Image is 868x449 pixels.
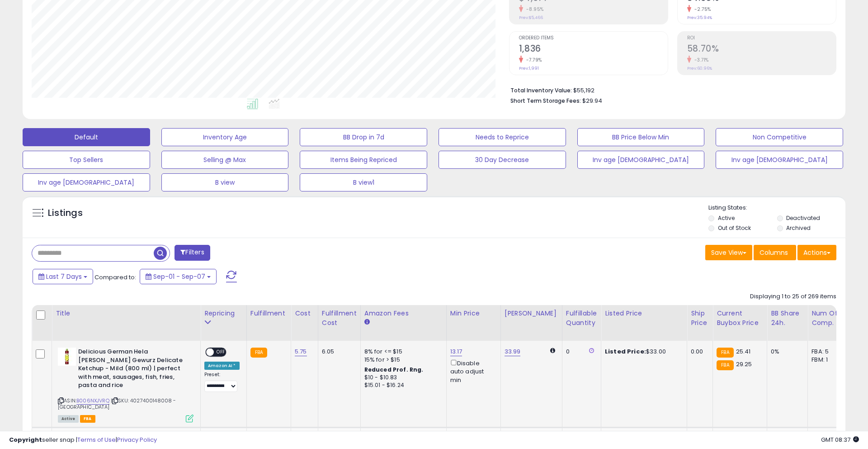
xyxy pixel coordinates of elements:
[519,36,668,41] span: Ordered Items
[117,435,157,444] a: Privacy Policy
[519,15,543,20] small: Prev: $5,466
[94,273,136,282] span: Compared to:
[322,348,354,356] div: 6.05
[577,151,705,169] button: Inv age [DEMOGRAPHIC_DATA]
[691,6,711,13] small: -2.75%
[56,309,197,318] div: Title
[510,84,830,95] li: $55,192
[577,128,705,146] button: BB Price Below Min
[23,151,150,169] button: Top Sellers
[687,15,712,20] small: Prev: 35.94%
[510,86,572,94] b: Total Inventory Value:
[717,309,763,328] div: Current Buybox Price
[687,43,836,56] h2: 58.70%
[364,382,439,389] div: $15.01 - $16.24
[519,66,539,71] small: Prev: 1,991
[797,245,836,260] button: Actions
[716,151,843,169] button: Inv age [DEMOGRAPHIC_DATA]
[523,6,544,13] small: -8.95%
[78,348,188,392] b: Delicious German Hela [PERSON_NAME] Gewurz Delicate Ketchup - Mild (800 ml) | perfect with meat, ...
[716,128,843,146] button: Non Competitive
[605,309,683,318] div: Listed Price
[204,372,240,392] div: Preset:
[786,224,811,232] label: Archived
[80,415,95,423] span: FBA
[450,309,497,318] div: Min Price
[705,245,752,260] button: Save View
[204,309,243,318] div: Repricing
[58,348,76,366] img: 31dsFmgADVL._SL40_.jpg
[717,360,733,370] small: FBA
[23,128,150,146] button: Default
[58,348,193,421] div: ASIN:
[450,347,462,356] a: 13.17
[58,415,79,423] span: All listings currently available for purchase on Amazon
[295,347,307,356] a: 5.75
[214,349,228,356] span: OFF
[364,374,439,382] div: $10 - $10.83
[505,347,521,356] a: 33.99
[295,309,314,318] div: Cost
[717,348,733,358] small: FBA
[9,436,157,444] div: seller snap | |
[605,347,646,356] b: Listed Price:
[364,348,439,356] div: 8% for <= $15
[736,347,751,356] span: 25.41
[566,309,597,328] div: Fulfillable Quantity
[811,348,841,356] div: FBA: 5
[48,207,83,220] h5: Listings
[300,173,427,191] button: B view1
[175,245,210,261] button: Filters
[58,397,176,411] span: | SKU: 4027400148008 - [GEOGRAPHIC_DATA]
[708,204,845,212] p: Listing States:
[523,57,542,63] small: -7.79%
[46,272,82,281] span: Last 7 Days
[718,224,751,232] label: Out of Stock
[33,269,93,284] button: Last 7 Days
[364,356,439,364] div: 15% for > $15
[566,348,594,356] div: 0
[153,272,205,281] span: Sep-01 - Sep-07
[161,173,289,191] button: B view
[759,248,788,257] span: Columns
[505,309,558,318] div: [PERSON_NAME]
[322,309,357,328] div: Fulfillment Cost
[161,128,289,146] button: Inventory Age
[519,43,668,56] h2: 1,836
[754,245,796,260] button: Columns
[811,309,844,328] div: Num of Comp.
[9,435,42,444] strong: Copyright
[736,360,752,368] span: 29.25
[364,366,424,373] b: Reduced Prof. Rng.
[687,66,712,71] small: Prev: 60.96%
[250,348,267,358] small: FBA
[718,214,735,222] label: Active
[786,214,820,222] label: Deactivated
[140,269,217,284] button: Sep-01 - Sep-07
[582,96,602,105] span: $29.94
[750,292,836,301] div: Displaying 1 to 25 of 269 items
[300,151,427,169] button: Items Being Repriced
[364,318,370,326] small: Amazon Fees.
[605,348,680,356] div: $33.00
[439,128,566,146] button: Needs to Reprice
[300,128,427,146] button: BB Drop in 7d
[811,356,841,364] div: FBM: 1
[250,309,287,318] div: Fulfillment
[439,151,566,169] button: 30 Day Decrease
[204,362,240,370] div: Amazon AI *
[691,57,709,63] small: -3.71%
[691,309,709,328] div: Ship Price
[691,348,706,356] div: 0.00
[821,435,859,444] span: 2025-09-15 08:37 GMT
[510,97,581,105] b: Short Term Storage Fees:
[771,348,801,356] div: 0%
[23,173,150,191] button: Inv age [DEMOGRAPHIC_DATA]
[771,309,804,328] div: BB Share 24h.
[77,435,116,444] a: Terms of Use
[161,151,289,169] button: Selling @ Max
[364,309,443,318] div: Amazon Fees
[450,358,494,384] div: Disable auto adjust min
[76,397,109,405] a: B006NXJVRQ
[687,36,836,41] span: ROI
